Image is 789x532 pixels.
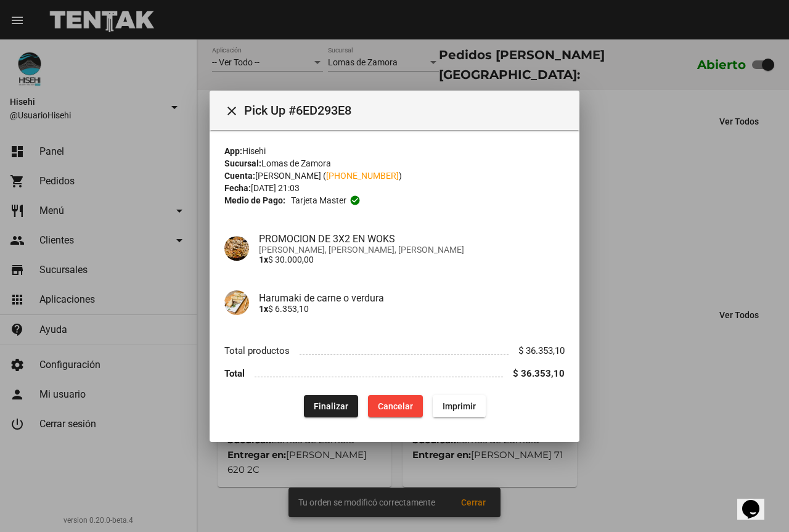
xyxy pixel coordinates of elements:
[326,171,399,181] a: [PHONE_NUMBER]
[224,236,249,261] img: 975b8145-67bb-4081-9ec6-7530a4e40487.jpg
[291,194,346,207] span: Tarjeta master
[224,170,565,182] div: [PERSON_NAME] ( )
[224,157,565,170] div: Lomas de Zamora
[314,401,348,411] span: Finalizar
[224,362,565,385] li: Total $ 36.353,10
[378,401,413,411] span: Cancelar
[259,303,565,313] p: $ 6.353,10
[350,195,361,206] mat-icon: check_circle
[259,232,565,244] h4: PROMOCION DE 3X2 EN WOKS
[219,98,244,123] button: Cerrar
[259,244,565,254] span: [PERSON_NAME], [PERSON_NAME], [PERSON_NAME]
[259,292,565,303] h4: Harumaki de carne o verdura
[224,194,285,207] strong: Medio de Pago:
[737,483,777,520] iframe: chat widget
[224,104,239,118] mat-icon: Cerrar
[224,290,249,315] img: c7714cbc-9e01-4ac3-9d7b-c083ef2cfd1f.jpg
[244,100,570,120] span: Pick Up #6ED293E8
[433,395,486,417] button: Imprimir
[259,303,268,313] b: 1x
[224,182,565,194] div: [DATE] 21:03
[304,395,358,417] button: Finalizar
[224,146,242,156] strong: App:
[368,395,423,417] button: Cancelar
[259,254,565,264] p: $ 30.000,00
[224,171,255,181] strong: Cuenta:
[443,401,476,411] span: Imprimir
[224,340,565,362] li: Total productos $ 36.353,10
[259,254,268,264] b: 1x
[224,145,565,157] div: Hisehi
[224,183,251,193] strong: Fecha:
[224,158,261,168] strong: Sucursal:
